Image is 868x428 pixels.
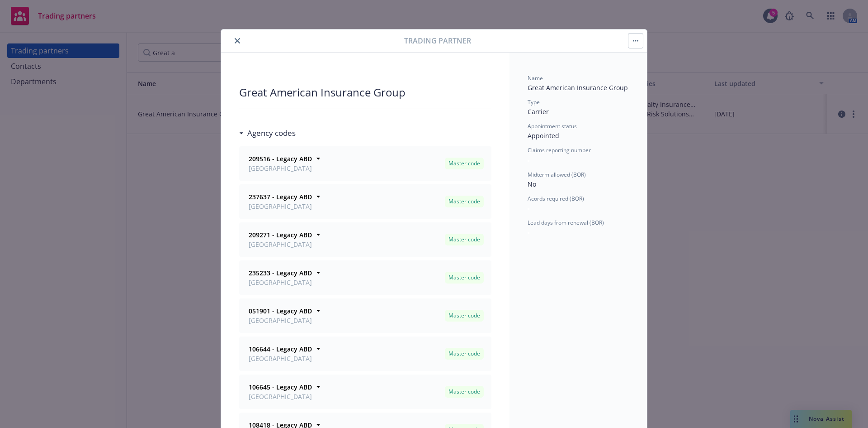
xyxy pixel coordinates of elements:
[249,231,312,239] strong: 209271 - Legacy ABD
[528,83,628,92] span: Great American Insurance Group
[448,236,480,244] span: Master code
[528,180,536,188] span: No
[249,192,312,201] strong: 237637 - Legacy ABD
[448,197,480,206] span: Master code
[528,156,530,164] span: -
[249,269,312,277] strong: 235233 - Legacy ABD
[249,383,312,391] strong: 106645 - Legacy ABD
[404,35,471,46] span: Trading partner
[528,171,586,178] span: Midterm allowed (BOR)
[528,98,540,106] span: Type
[249,307,312,315] strong: 051901 - Legacy ABD
[528,228,530,236] span: -
[528,122,577,130] span: Appointment status
[448,388,480,396] span: Master code
[249,154,312,163] strong: 209516 - Legacy ABD
[249,202,312,211] span: [GEOGRAPHIC_DATA]
[249,392,312,401] span: [GEOGRAPHIC_DATA]
[528,219,604,226] span: Lead days from renewal (BOR)
[448,350,480,358] span: Master code
[448,159,480,168] span: Master code
[448,274,480,282] span: Master code
[528,107,549,116] span: Carrier
[448,312,480,320] span: Master code
[249,164,312,173] span: [GEOGRAPHIC_DATA]
[249,345,312,353] strong: 106644 - Legacy ABD
[239,85,491,100] div: Great American Insurance Group
[249,240,312,249] span: [GEOGRAPHIC_DATA]
[239,127,296,139] div: Agency codes
[528,74,543,82] span: Name
[232,35,243,46] button: close
[249,354,312,363] span: [GEOGRAPHIC_DATA]
[247,127,296,139] h3: Agency codes
[249,278,312,287] span: [GEOGRAPHIC_DATA]
[528,146,591,154] span: Claims reporting number
[528,195,584,202] span: Acords required (BOR)
[249,316,312,325] span: [GEOGRAPHIC_DATA]
[528,131,559,140] span: Appointed
[528,204,530,212] span: -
